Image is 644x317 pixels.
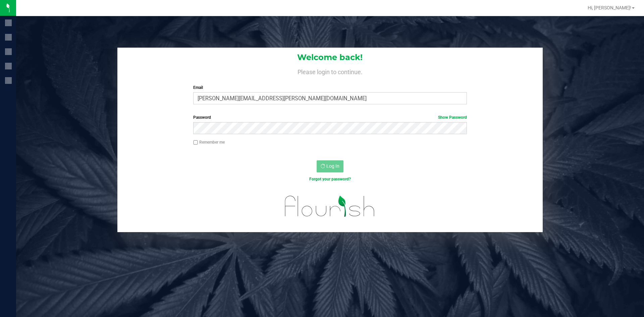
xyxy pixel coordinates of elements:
h1: Welcome back! [117,53,543,62]
a: Forgot your password? [309,177,351,181]
button: Log In [317,160,343,172]
input: Remember me [193,140,198,145]
label: Email [193,85,467,91]
a: Show Password [438,115,467,120]
span: Password [193,115,211,120]
img: flourish_logo.svg [277,189,383,223]
h4: Please login to continue. [117,67,543,75]
span: Log In [326,163,339,169]
label: Remember me [193,139,225,145]
span: Hi, [PERSON_NAME]! [588,5,631,10]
